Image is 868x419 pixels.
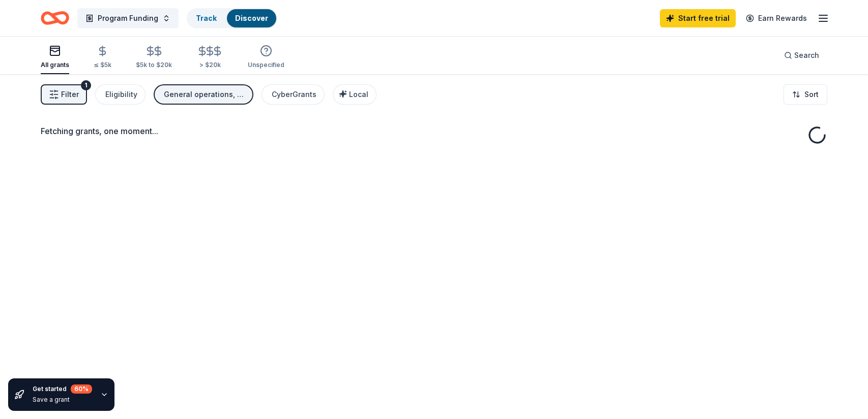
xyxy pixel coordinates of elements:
a: Discover [235,14,268,22]
div: Fetching grants, one moment... [41,125,827,137]
div: 1 [81,80,91,90]
button: Sort [784,84,827,105]
span: Sort [804,88,819,101]
button: All grants [41,41,69,74]
a: Home [41,6,69,30]
button: Eligibility [95,84,146,105]
a: Track [196,14,217,22]
button: Local [333,84,377,105]
a: Earn Rewards [740,9,813,27]
div: General operations, Projects & programming [164,88,245,101]
button: Filter1 [41,84,87,105]
button: Program Funding [77,8,179,28]
div: > $20k [196,61,223,69]
div: CyberGrants [272,88,316,101]
div: 60 % [71,384,92,394]
button: Search [776,45,827,66]
a: Start free trial [660,9,736,27]
button: ≤ $5k [94,41,111,74]
span: Program Funding [98,12,158,24]
div: Get started [33,384,92,394]
button: TrackDiscover [187,8,277,28]
div: ≤ $5k [94,61,111,69]
div: Save a grant [33,396,92,404]
div: Unspecified [248,61,284,69]
div: Eligibility [105,88,137,101]
span: Filter [61,88,79,101]
button: Unspecified [248,41,284,74]
button: > $20k [196,41,223,74]
button: General operations, Projects & programming [154,84,253,105]
div: All grants [41,61,69,69]
button: CyberGrants [262,84,325,105]
button: $5k to $20k [136,41,172,74]
span: Local [349,90,368,99]
div: $5k to $20k [136,61,172,69]
span: Search [794,49,819,61]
